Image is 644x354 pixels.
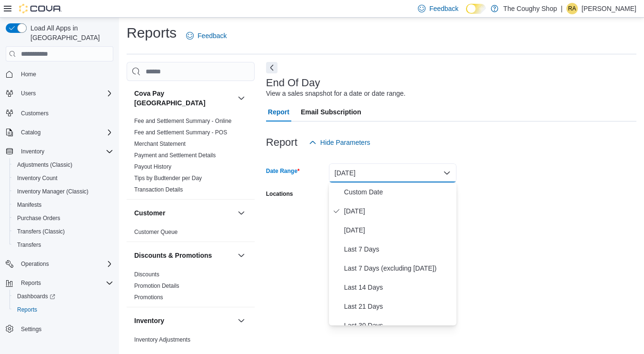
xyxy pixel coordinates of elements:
span: Discounts [134,271,159,278]
button: [DATE] [329,163,456,182]
button: Users [2,87,117,100]
button: Hide Parameters [305,133,374,152]
span: Feedback [429,4,458,13]
span: Transaction Details [134,186,183,193]
button: Cova Pay [GEOGRAPHIC_DATA] [134,89,234,108]
button: Inventory [236,315,247,326]
button: Operations [2,257,117,271]
span: Load All Apps in [GEOGRAPHIC_DATA] [27,23,113,42]
button: Inventory Count [10,172,117,185]
span: Inventory [21,148,44,155]
span: Customers [17,107,113,119]
span: Dashboards [17,293,55,300]
a: Customer Queue [134,229,178,235]
button: Inventory [2,145,117,158]
p: [PERSON_NAME] [582,3,636,14]
a: Dashboards [13,291,59,302]
span: Promotion Details [134,282,179,290]
span: Catalog [21,129,40,136]
span: Home [17,68,113,80]
span: Reports [17,306,37,314]
button: Discounts & Promotions [236,250,247,261]
span: Inventory Adjustments [134,336,190,344]
span: Merchant Statement [134,140,186,148]
button: Settings [2,322,117,336]
a: Promotion Details [134,283,179,289]
a: Transaction Details [134,186,183,193]
span: Settings [17,323,113,335]
button: Transfers [10,238,117,252]
a: Merchant Statement [134,141,186,147]
a: Inventory Count [13,172,61,184]
span: Last 14 Days [344,282,453,293]
button: Inventory [134,316,234,325]
label: Date Range [266,167,300,175]
span: Custom Date [344,186,453,198]
h1: Reports [127,23,177,42]
div: Customer [127,226,255,242]
span: Settings [21,325,41,333]
span: [DATE] [344,224,453,236]
a: Settings [17,324,45,335]
span: Catalog [17,127,113,138]
span: Transfers (Classic) [13,226,113,237]
a: Promotions [134,294,163,301]
span: Inventory Manager (Classic) [17,188,89,195]
span: Operations [17,258,113,270]
button: Reports [2,276,117,290]
span: Feedback [198,31,227,40]
span: Hide Parameters [320,138,370,147]
a: Tips by Budtender per Day [134,175,202,182]
span: Reports [17,277,113,289]
span: Inventory [17,146,113,157]
span: Transfers [17,241,41,249]
button: Catalog [2,126,117,139]
span: Tips by Budtender per Day [134,174,202,182]
h3: Inventory [134,316,164,325]
span: Inventory Count [13,172,113,184]
span: Customer Queue [134,228,178,236]
button: Adjustments (Classic) [10,158,117,172]
span: Payout History [134,163,171,171]
a: Transfers [13,239,45,251]
span: RA [568,3,576,14]
button: Operations [17,258,53,270]
div: View a sales snapshot for a date or date range. [266,89,406,99]
button: Discounts & Promotions [134,251,234,260]
a: Manifests [13,199,45,211]
button: Purchase Orders [10,212,117,225]
h3: Report [266,137,297,148]
button: Cova Pay [GEOGRAPHIC_DATA] [236,92,247,104]
span: Adjustments (Classic) [13,159,113,171]
button: Inventory Manager (Classic) [10,185,117,198]
span: Inventory Count [17,174,58,182]
span: Customers [21,110,49,117]
span: Reports [13,304,113,315]
h3: Customer [134,208,165,218]
span: Fee and Settlement Summary - Online [134,117,232,125]
span: Dashboards [13,291,113,302]
span: Promotions [134,293,163,301]
span: Inventory Manager (Classic) [13,186,113,197]
h3: Discounts & Promotions [134,251,212,260]
a: Transfers (Classic) [13,226,69,237]
p: The Coughy Shop [503,3,557,14]
a: Adjustments (Classic) [13,159,76,171]
span: Last 21 Days [344,301,453,312]
p: | [561,3,563,14]
span: Fee and Settlement Summary - POS [134,129,227,136]
button: Inventory [17,146,48,157]
a: Feedback [182,26,230,45]
a: Dashboards [10,290,117,303]
span: [DATE] [344,205,453,217]
a: Customers [17,108,52,119]
a: Fee and Settlement Summary - Online [134,118,232,124]
span: Users [17,88,113,99]
span: Reports [21,279,41,287]
span: Operations [21,260,49,268]
div: Roberto Apodaca [566,3,578,14]
div: Discounts & Promotions [127,269,255,307]
span: Adjustments (Classic) [17,161,72,169]
a: Payment and Settlement Details [134,152,216,159]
